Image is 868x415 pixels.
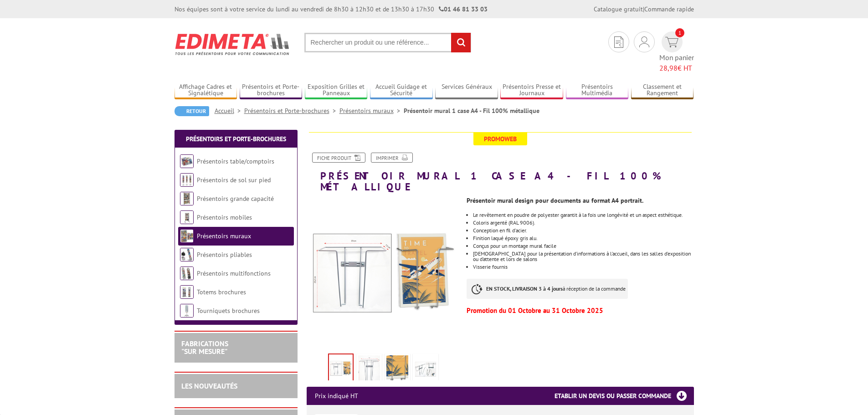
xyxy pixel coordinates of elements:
a: Présentoirs muraux [339,107,404,115]
img: Tourniquets brochures [180,304,194,318]
img: Présentoirs de sol sur pied [180,173,194,187]
li: Visserie fournis [473,264,693,270]
a: Retour [175,106,209,116]
p: à réception de la commande [467,279,628,299]
li: Conçus pour un montage mural facile [473,243,693,249]
a: Accueil Guidage et Sécurité [370,83,433,98]
a: Présentoirs et Porte-brochures [240,83,303,98]
div: Nos équipes sont à votre service du lundi au vendredi de 8h30 à 12h30 et de 13h30 à 17h30 [175,5,488,14]
img: porte_brochures_muraux_100_metallique_1a4_new_410001.jpg [329,354,353,383]
a: Présentoirs grande capacité [197,195,274,203]
li: Présentoir mural 1 case A4 - Fil 100% métallique [404,106,539,115]
a: Présentoirs multifonctions [197,269,271,277]
span: € HT [659,63,694,73]
input: rechercher [451,33,471,52]
li: Le revêtement en poudre de polyester garantit à la fois une longévité et un aspect esthétique. [473,212,693,218]
img: porte_brochures_muraux_100_metallique_6a4_schema_410001.jpg [358,355,380,384]
img: devis rapide [665,37,678,47]
span: Mon panier [659,52,694,73]
a: Catalogue gratuit [594,5,643,13]
img: Présentoirs mobiles [180,210,194,224]
a: Affichage Cadres et Signalétique [175,83,237,98]
strong: 01 46 81 33 03 [439,5,488,13]
span: Promoweb [473,133,527,145]
p: Promotion du 01 Octobre au 31 Octobre 2025 [467,308,693,313]
img: porte_brochures_muraux_100_metallique_6a4_zoom_2_410001.jpg [386,355,408,384]
a: Services Généraux [435,83,498,98]
li: Coloris argenté (RAL 9006). [473,220,693,225]
a: Totems brochures [197,288,246,296]
a: Présentoirs de sol sur pied [197,176,271,184]
h3: Etablir un devis ou passer commande [555,387,694,405]
img: Présentoirs table/comptoirs [180,154,194,168]
img: Edimeta [175,27,291,61]
a: Présentoirs muraux [197,232,251,240]
img: Présentoirs multifonctions [180,266,194,280]
strong: Présentoir mural design pour documents au format A4 portrait. [467,196,643,205]
a: Présentoirs table/comptoirs [197,157,274,165]
img: Présentoirs muraux [180,229,194,243]
a: Tourniquets brochures [197,307,260,315]
span: 1 [675,28,684,37]
li: Conception en fil d'acier. [473,228,693,233]
img: Présentoirs pliables [180,248,194,261]
a: Présentoirs pliables [197,251,252,259]
a: LES NOUVEAUTÉS [181,381,237,390]
img: Présentoirs grande capacité [180,192,194,205]
a: Exposition Grilles et Panneaux [305,83,368,98]
div: | [594,5,694,14]
img: Totems brochures [180,285,194,299]
a: Fiche produit [312,153,365,163]
a: Accueil [215,107,244,115]
img: porte_brochures_muraux_100_metallique_1a4_new_410001.jpg [307,197,460,350]
p: Prix indiqué HT [315,387,358,405]
a: Présentoirs et Porte-brochures [244,107,339,115]
img: porte_brochures_muraux_100_metallique_6a4_zoom_410001.jpg [415,355,437,384]
a: devis rapide 1 Mon panier 28,98€ HT [659,31,694,73]
strong: EN STOCK, LIVRAISON 3 à 4 jours [486,285,563,292]
li: [DEMOGRAPHIC_DATA] pour la présentation d’informations à l’accueil, dans les salles d’exposition ... [473,251,693,262]
a: Commande rapide [644,5,694,13]
input: Rechercher un produit ou une référence... [304,33,471,52]
a: Présentoirs Multimédia [566,83,629,98]
a: Imprimer [371,153,413,163]
a: Classement et Rangement [631,83,694,98]
a: Présentoirs et Porte-brochures [186,135,286,143]
li: Finition laqué époxy gris alu. [473,236,693,241]
a: Présentoirs mobiles [197,213,252,221]
span: 28,98 [659,63,678,72]
img: devis rapide [614,36,623,48]
a: Présentoirs Presse et Journaux [500,83,563,98]
a: FABRICATIONS"Sur Mesure" [181,339,228,356]
img: devis rapide [639,36,649,47]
